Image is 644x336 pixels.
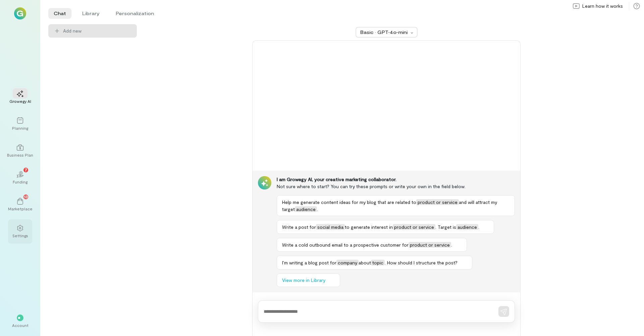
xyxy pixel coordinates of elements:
span: product or service [393,224,435,230]
div: Funding [13,179,28,184]
span: Help me generate content ideas for my blog that are related to [282,199,416,205]
button: I’m writing a blog post forcompanyabouttopic. How should I structure the post? [277,256,472,269]
button: Write a cold outbound email to a prospective customer forproduct or service. [277,238,467,252]
div: Growegy AI [9,98,31,104]
a: Funding [8,166,32,190]
div: Not sure where to start? You can try these prompts or write your own in the field below. [277,183,515,190]
div: Basic · GPT‑4o‑mini [360,29,409,36]
span: topic [371,260,385,265]
div: I am Growegy AI, your creative marketing collaborator. [277,176,515,183]
a: Business Plan [8,139,32,163]
button: Write a post forsocial mediato generate interest inproduct or service. Target isaudience. [277,220,494,234]
span: . Target is [435,224,456,230]
span: product or service [416,199,459,205]
span: product or service [409,242,451,248]
li: Chat [48,8,71,19]
span: I’m writing a blog post for [282,260,336,265]
a: Marketplace [8,193,32,217]
a: Settings [8,219,32,244]
span: company [336,260,359,265]
span: . [317,206,318,212]
span: about [359,260,371,265]
div: Planning [12,125,28,131]
span: 7 [25,167,27,173]
li: Personalization [110,8,159,19]
li: Library [77,8,105,19]
button: View more in Library [277,274,340,287]
span: Write a post for [282,224,316,230]
a: Planning [8,112,32,136]
a: Growegy AI [8,85,32,109]
span: to generate interest in [345,224,393,230]
span: Learn how it works [582,3,623,9]
span: 13 [24,194,28,200]
span: Add new [63,28,82,34]
span: social media [316,224,345,230]
span: . [478,224,479,230]
div: Business Plan [7,152,33,158]
div: Marketplace [8,206,33,211]
button: Help me generate content ideas for my blog that are related toproduct or serviceand will attract ... [277,195,515,216]
span: audience [295,206,317,212]
span: Write a cold outbound email to a prospective customer for [282,242,409,248]
div: Account [12,323,29,328]
span: . How should I structure the post? [385,260,458,265]
div: Settings [12,233,28,238]
span: audience [456,224,478,230]
span: View more in Library [282,277,325,284]
span: . [451,242,452,248]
